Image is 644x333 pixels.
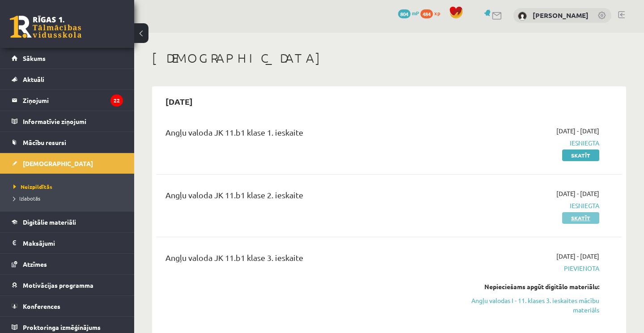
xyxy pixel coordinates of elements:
span: [DATE] - [DATE] [556,252,599,261]
a: Skatīt [562,212,599,224]
a: Angļu valodas I - 11. klases 3. ieskaites mācību materiāls [464,296,599,315]
a: Sākums [12,48,123,68]
div: Angļu valoda JK 11.b1 klase 3. ieskaite [165,252,450,268]
a: Mācību resursi [12,132,123,153]
span: [DEMOGRAPHIC_DATA] [23,159,93,167]
legend: Informatīvie ziņojumi [23,111,123,132]
div: Nepieciešams apgūt digitālo materiālu: [464,282,599,291]
span: Proktoringa izmēģinājums [23,323,101,331]
a: Informatīvie ziņojumi [12,111,123,132]
span: Atzīmes [23,260,47,268]
span: 804 [398,9,411,18]
a: Neizpildītās [13,183,125,191]
h2: [DATE] [157,91,202,112]
a: 804 mP [398,9,419,17]
a: Maksājumi [12,233,123,253]
span: xp [434,9,440,17]
legend: Maksājumi [23,233,123,253]
a: Motivācijas programma [12,275,123,295]
a: Aktuāli [12,69,123,90]
legend: Ziņojumi [23,90,123,111]
a: Digitālie materiāli [12,212,123,232]
span: Digitālie materiāli [23,218,76,226]
span: Iesniegta [464,201,599,210]
a: 484 xp [420,9,445,17]
span: Motivācijas programma [23,281,93,289]
a: Ziņojumi22 [12,90,123,111]
span: mP [412,9,419,17]
span: Mācību resursi [23,138,66,146]
a: Rīgas 1. Tālmācības vidusskola [10,16,81,38]
img: Madara Rasa Jureviča [518,12,527,21]
a: Konferences [12,296,123,316]
span: Sākums [23,54,46,62]
a: [PERSON_NAME] [533,11,589,20]
span: Pievienota [464,264,599,273]
h1: [DEMOGRAPHIC_DATA] [152,51,626,66]
i: 22 [110,94,123,107]
div: Angļu valoda JK 11.b1 klase 2. ieskaite [165,189,450,205]
span: [DATE] - [DATE] [556,189,599,198]
span: [DATE] - [DATE] [556,126,599,136]
span: Aktuāli [23,75,44,83]
a: [DEMOGRAPHIC_DATA] [12,153,123,174]
span: Iesniegta [464,138,599,148]
a: Izlabotās [13,194,125,202]
a: Atzīmes [12,254,123,274]
span: Konferences [23,302,60,310]
span: Neizpildītās [13,183,52,190]
div: Angļu valoda JK 11.b1 klase 1. ieskaite [165,126,450,143]
span: Izlabotās [13,195,40,202]
a: Skatīt [562,149,599,161]
span: 484 [420,9,433,18]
